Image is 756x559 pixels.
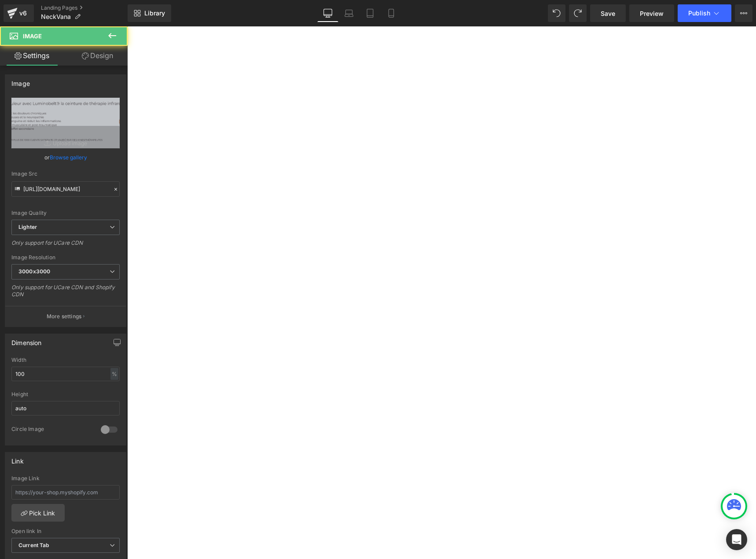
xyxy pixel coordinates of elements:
div: Image Resolution [11,254,120,261]
b: Lighter [18,224,37,230]
a: Landing Pages [41,4,128,11]
p: More settings [47,313,82,320]
a: v6 [4,4,34,22]
input: auto [11,367,120,381]
div: Only support for UCare CDN [11,239,120,252]
a: Pick Link [11,504,65,522]
div: Circle Image [11,426,92,435]
input: Link [11,181,120,197]
span: Library [144,9,165,17]
a: Mobile [381,4,402,22]
input: https://your-shop.myshopify.com [11,485,120,500]
div: Image [11,75,30,87]
a: Design [66,46,129,66]
div: Only support for UCare CDN and Shopify CDN [11,284,120,304]
div: Image Link [11,475,120,482]
span: Save [601,9,615,18]
span: Publish [688,10,710,17]
a: Tablet [360,4,381,22]
div: % [110,368,118,380]
button: More [735,4,752,22]
button: Undo [548,4,565,22]
a: Laptop [338,4,360,22]
span: NeckVana [41,13,71,20]
input: auto [11,401,120,416]
div: Width [11,357,120,363]
span: Image [23,33,42,40]
a: Preview [629,4,674,22]
b: Current Tab [18,542,50,548]
a: Browse gallery [50,150,87,165]
div: Open Intercom Messenger [726,529,747,550]
div: Link [11,452,24,465]
button: Publish [678,4,731,22]
div: Image Quality [11,210,120,216]
button: More settings [5,306,126,327]
div: Image Src [11,171,120,177]
div: or [11,153,120,162]
a: Desktop [317,4,338,22]
div: Open link In [11,528,120,534]
div: Dimension [11,334,42,346]
div: v6 [18,7,29,19]
button: Redo [569,4,587,22]
span: Preview [640,9,664,18]
a: New Library [128,4,171,22]
div: Height [11,391,120,397]
b: 3000x3000 [18,268,50,275]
